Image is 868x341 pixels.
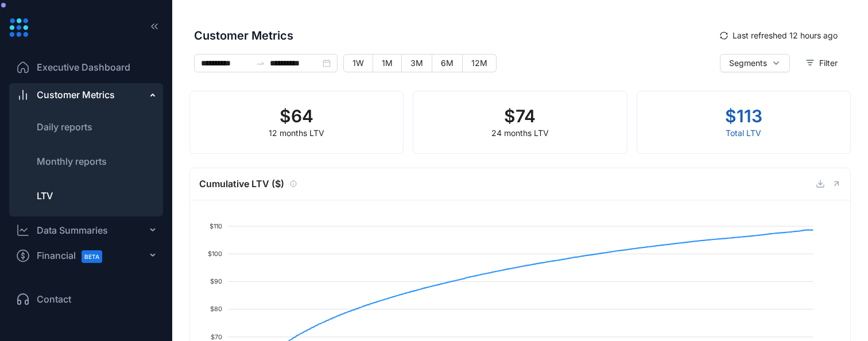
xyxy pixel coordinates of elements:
span: 12M [471,58,487,68]
span: Last refreshed 12 hours ago [733,29,838,42]
span: Daily reports [37,121,92,133]
tspan: $100 [208,250,222,258]
span: Executive Dashboard [37,60,130,74]
h2: $ 64 [269,105,324,127]
tspan: $110 [210,222,222,230]
span: LTV [37,190,53,201]
span: Cumulative LTV ($) [199,177,284,191]
span: 1M [382,58,393,68]
span: Customer Metrics [37,88,115,102]
span: Monthly reports [37,156,107,167]
span: 3M [410,58,423,68]
tspan: $70 [211,333,222,341]
span: Contact [37,292,71,306]
div: Data Summaries [37,223,108,237]
button: Filter [797,54,846,72]
button: Segments [720,54,790,72]
tspan: $90 [210,277,222,285]
span: Segments [729,57,767,69]
span: Filter [819,57,838,69]
span: BETA [82,250,102,263]
span: Financial [37,243,113,269]
span: 1W [352,58,364,68]
span: swap-right [256,59,265,68]
span: to [256,59,265,68]
tspan: $80 [210,305,222,313]
span: 6M [441,58,454,68]
span: Total LTV [726,128,761,138]
h2: $ 113 [725,105,762,127]
span: 12 months LTV [269,128,324,138]
h2: $ 74 [491,105,549,127]
button: syncLast refreshed 12 hours ago [711,26,846,45]
span: 24 months LTV [491,128,549,138]
span: sync [720,32,728,40]
span: Customer Metrics [194,27,711,44]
